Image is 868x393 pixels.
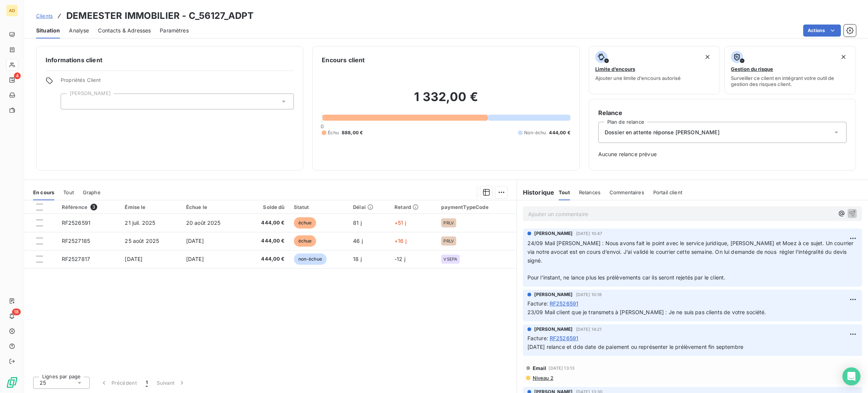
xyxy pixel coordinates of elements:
[441,204,512,210] div: paymentTypeCode
[321,123,324,129] span: 0
[186,238,204,244] span: [DATE]
[98,27,151,34] span: Contacts & Adresses
[394,220,406,226] span: +51 j
[598,108,847,117] h6: Relance
[595,66,635,72] span: Limite d’encours
[294,204,344,210] div: Statut
[62,204,116,210] div: Référence
[533,365,547,371] span: Email
[550,299,578,307] span: RF2526591
[731,66,773,72] span: Gestion du risque
[731,75,850,87] span: Surveiller ce client en intégrant votre outil de gestion des risques client.
[62,238,90,244] span: RF2527185
[83,189,101,195] span: Graphe
[842,367,860,385] div: Open Intercom Messenger
[294,253,327,265] span: non-échue
[62,220,90,226] span: RF2526591
[527,334,548,342] span: Facture :
[66,9,254,23] h3: DEMEESTER IMMOBILIER - C_56127_ADPT
[527,344,743,350] span: [DATE] relance et dde date de paiement ou représenter le prélèvement fin septembre
[534,291,573,298] span: [PERSON_NAME]
[527,240,855,264] span: 24/09 Mail [PERSON_NAME] : Nous avons fait le point avec le service juridique, [PERSON_NAME] et M...
[549,366,575,370] span: [DATE] 13:13
[125,238,159,244] span: 25 août 2025
[527,299,548,307] span: Facture :
[353,238,363,244] span: 46 j
[598,150,847,158] span: Aucune relance prévue
[248,204,285,210] div: Solde dû
[443,257,457,261] span: VSEPA
[579,189,601,195] span: Relances
[294,217,316,229] span: échue
[46,55,294,64] h6: Informations client
[605,129,720,136] span: Dossier en attente réponse [PERSON_NAME]
[534,326,573,333] span: [PERSON_NAME]
[322,55,365,64] h6: Encours client
[589,46,720,94] button: Limite d’encoursAjouter une limite d’encours autorisé
[322,89,570,112] h2: 1 332,00 €
[576,292,602,297] span: [DATE] 10:18
[353,220,362,226] span: 81 j
[36,13,53,19] span: Clients
[550,334,578,342] span: RF2526591
[96,375,141,391] button: Précédent
[527,274,726,281] span: Pour l’instant, ne lance plus les prélèvements car ils seront rejetés par le client.
[6,376,18,388] img: Logo LeanPay
[724,46,856,94] button: Gestion du risqueSurveiller ce client en intégrant votre outil de gestion des risques client.
[576,327,602,332] span: [DATE] 14:21
[524,129,546,136] span: Non-échu
[186,256,204,262] span: [DATE]
[353,256,362,262] span: 18 j
[69,27,89,34] span: Analyse
[443,239,454,243] span: PRLV
[532,375,553,381] span: Niveau 2
[125,204,177,210] div: Émise le
[559,189,570,195] span: Tout
[36,27,60,34] span: Situation
[63,189,74,195] span: Tout
[443,221,454,225] span: PRLV
[62,256,90,262] span: RF2527817
[36,12,53,20] a: Clients
[152,375,190,391] button: Suivant
[248,219,285,227] span: 444,00 €
[294,235,316,247] span: échue
[576,231,602,236] span: [DATE] 10:47
[33,189,54,195] span: En cours
[90,204,97,210] span: 3
[14,72,21,79] span: 4
[328,129,339,136] span: Échu
[534,230,573,237] span: [PERSON_NAME]
[146,379,148,387] span: 1
[595,75,681,81] span: Ajouter une limite d’encours autorisé
[248,237,285,245] span: 444,00 €
[394,256,405,262] span: -12 j
[394,204,432,210] div: Retard
[653,189,682,195] span: Portail client
[125,256,142,262] span: [DATE]
[394,238,406,244] span: +16 j
[6,5,18,17] div: AD
[141,375,152,391] button: 1
[160,27,189,34] span: Paramètres
[67,98,73,105] input: Ajouter une valeur
[186,204,239,210] div: Échue le
[517,188,555,197] h6: Historique
[803,25,841,37] button: Actions
[549,129,570,136] span: 444,00 €
[248,255,285,263] span: 444,00 €
[610,189,644,195] span: Commentaires
[186,220,221,226] span: 20 août 2025
[61,77,294,88] span: Propriétés Client
[12,309,21,315] span: 18
[527,309,766,315] span: 23/09 Mail client que je transmets à [PERSON_NAME] : Je ne suis pas clients de votre société.
[342,129,363,136] span: 888,00 €
[125,220,155,226] span: 21 juil. 2025
[353,204,385,210] div: Délai
[40,379,46,387] span: 25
